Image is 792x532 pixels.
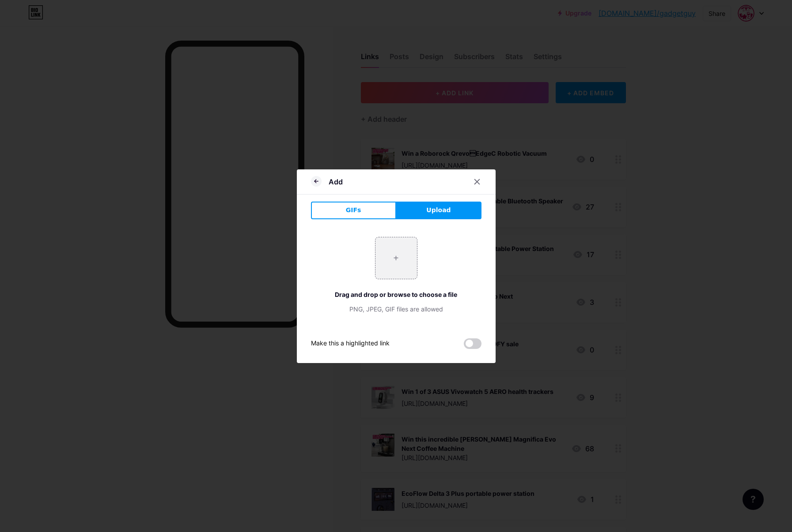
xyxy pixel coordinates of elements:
div: Add [329,176,343,187]
span: GIFs [346,206,361,215]
span: Upload [426,206,451,215]
div: PNG, JPEG, GIF files are allowed [311,304,481,314]
div: Make this a highlighted link [311,338,390,349]
div: Drag and drop or browse to choose a file [311,290,481,299]
button: GIFs [311,202,396,219]
button: Upload [396,202,481,219]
